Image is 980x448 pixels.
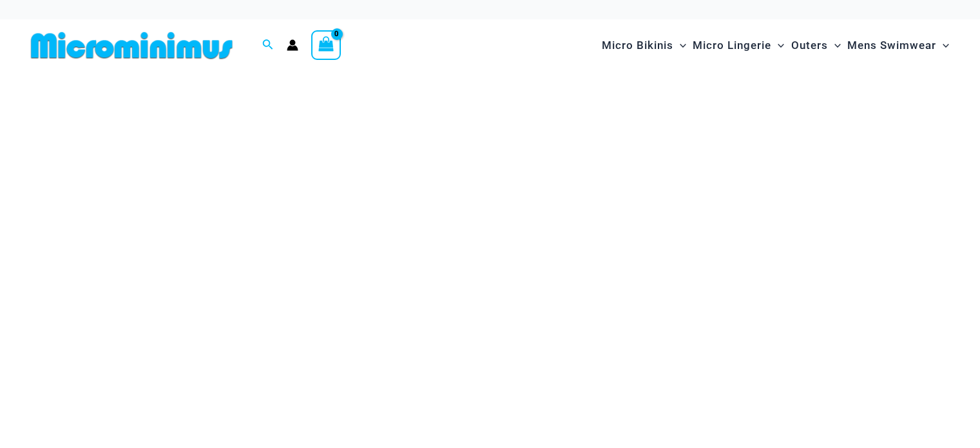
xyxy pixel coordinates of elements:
[311,30,341,60] a: View Shopping Cart, empty
[599,26,689,65] a: Micro BikinisMenu ToggleMenu Toggle
[844,26,952,65] a: Mens SwimwearMenu ToggleMenu Toggle
[791,29,828,62] span: Outers
[936,29,949,62] span: Menu Toggle
[771,29,784,62] span: Menu Toggle
[788,26,844,65] a: OutersMenu ToggleMenu Toggle
[693,29,771,62] span: Micro Lingerie
[26,31,238,60] img: MM SHOP LOGO FLAT
[262,37,274,54] a: Search icon link
[673,29,686,62] span: Menu Toggle
[828,29,841,62] span: Menu Toggle
[597,24,954,67] nav: Site Navigation
[287,39,298,51] a: Account icon link
[847,29,936,62] span: Mens Swimwear
[602,29,673,62] span: Micro Bikinis
[689,26,787,65] a: Micro LingerieMenu ToggleMenu Toggle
